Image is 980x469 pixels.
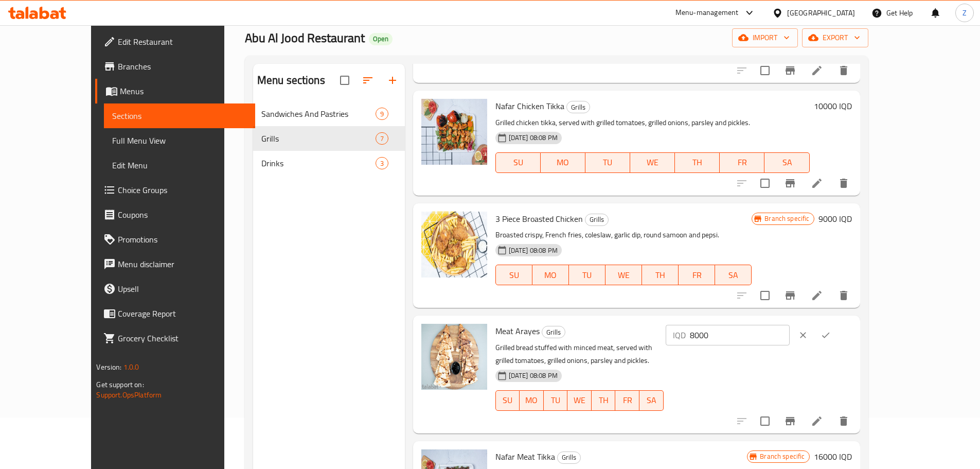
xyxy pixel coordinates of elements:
nav: Menu sections [253,97,405,180]
button: MO [541,152,585,173]
button: TU [569,265,605,285]
a: Grocery Checklist [95,326,255,351]
a: Sections [104,103,255,128]
button: import [732,28,798,47]
button: Branch-specific-item [778,171,803,196]
div: items [376,108,388,120]
span: Select to update [754,172,776,194]
button: SA [715,265,752,285]
p: Broasted crispy, French fries, coleslaw, garlic dip, round samoon and pepsi. [495,229,752,241]
div: Drinks3 [253,151,405,176]
a: Support.OpsPlatform [96,388,162,402]
span: [DATE] 08:08 PM [505,133,562,143]
span: Select all sections [334,70,355,91]
span: Nafar Chicken Tikka [495,98,564,114]
span: Sort sections [355,68,380,93]
span: Grills [558,451,580,463]
h2: Menu sections [257,73,325,88]
a: Branches [95,54,255,79]
div: items [376,157,388,169]
span: TU [573,268,601,283]
span: Get support on: [96,378,144,391]
span: Z [963,7,967,19]
span: Select to update [754,60,776,81]
span: Select to update [754,410,776,432]
div: [GEOGRAPHIC_DATA] [787,7,855,19]
span: Version: [96,360,121,374]
span: Choice Groups [118,184,246,196]
button: SA [764,152,809,173]
div: Grills [566,101,590,113]
span: SU [500,268,528,283]
span: FR [683,268,711,283]
button: delete [831,409,856,433]
button: FR [615,390,639,411]
span: Edit Menu [112,159,246,171]
input: Please enter price [690,325,790,345]
div: Grills [542,326,565,338]
span: WE [634,155,671,170]
img: 3 Piece Broasted Chicken [421,212,487,277]
span: Grills [585,214,608,225]
span: Full Menu View [112,134,246,147]
img: Meat Arayes [421,324,487,390]
span: SA [644,393,660,408]
a: Edit menu item [811,64,823,77]
span: Grocery Checklist [118,332,246,344]
a: Promotions [95,227,255,252]
button: FR [720,152,764,173]
span: export [810,31,860,44]
span: MO [537,268,565,283]
span: Sections [112,110,246,122]
p: Grilled chicken tikka, served with grilled tomatoes, grilled onions, parsley and pickles. [495,116,810,129]
div: Menu-management [675,7,739,19]
a: Menus [95,79,255,103]
span: Nafar Meat Tikka [495,449,555,464]
a: Upsell [95,276,255,301]
span: Drinks [261,157,376,169]
span: FR [724,155,760,170]
span: 7 [376,134,388,144]
button: SU [495,265,532,285]
span: Branches [118,60,246,73]
span: Coupons [118,209,246,221]
button: delete [831,58,856,83]
span: Coverage Report [118,307,246,320]
button: TU [585,152,630,173]
span: WE [610,268,638,283]
button: clear [792,324,814,346]
span: Grills [567,101,590,113]
button: SA [639,390,664,411]
span: TH [646,268,674,283]
span: MO [545,155,581,170]
a: Choice Groups [95,178,255,202]
button: Branch-specific-item [778,409,803,433]
button: delete [831,283,856,308]
button: TU [544,390,568,411]
span: TH [596,393,612,408]
button: WE [630,152,675,173]
span: Open [369,34,393,43]
span: SU [500,393,515,408]
button: Branch-specific-item [778,58,803,83]
span: [DATE] 08:08 PM [505,371,562,380]
span: TH [679,155,716,170]
button: Add section [380,68,405,93]
span: SA [769,155,805,170]
button: export [802,28,868,47]
a: Edit Menu [104,153,255,178]
a: Coupons [95,202,255,227]
div: items [376,132,388,145]
a: Edit menu item [811,289,823,302]
a: Edit Restaurant [95,29,255,54]
span: 9 [376,109,388,119]
div: Sandwiches And Pastries9 [253,101,405,126]
span: FR [619,393,635,408]
h6: 9000 IQD [818,212,852,226]
button: TH [592,390,616,411]
button: TH [642,265,679,285]
span: Abu Al Jood Restaurant [245,26,365,49]
span: 3 Piece Broasted Chicken [495,211,583,227]
span: Promotions [118,233,246,246]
